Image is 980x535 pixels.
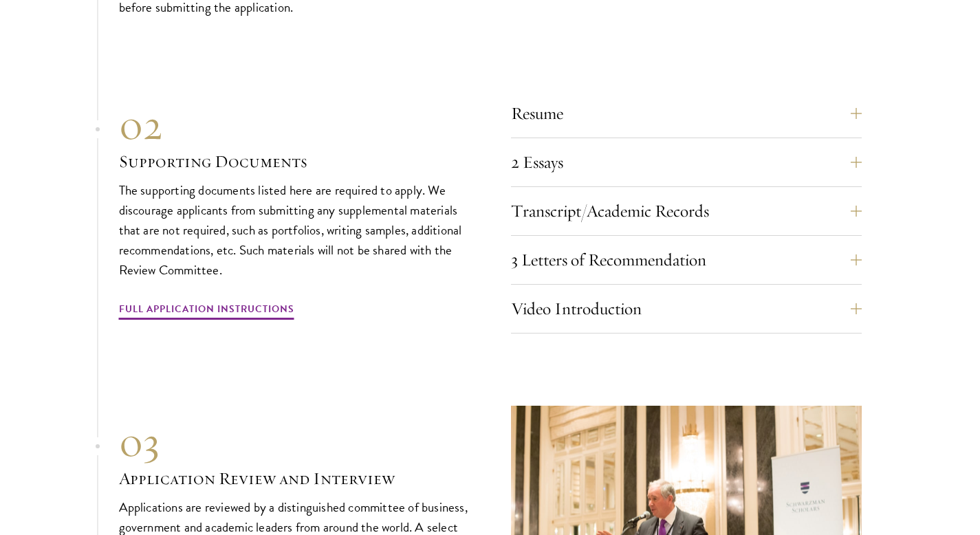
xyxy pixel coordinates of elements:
[511,243,862,276] button: 3 Letters of Recommendation
[119,417,470,467] div: 03
[511,195,862,228] button: Transcript/Academic Records
[511,292,862,325] button: Video Introduction
[119,467,470,490] h3: Application Review and Interview
[511,146,862,179] button: 2 Essays
[119,180,470,280] p: The supporting documents listed here are required to apply. We discourage applicants from submitt...
[119,100,470,150] div: 02
[119,150,470,173] h3: Supporting Documents
[119,301,294,322] a: Full Application Instructions
[511,97,862,130] button: Resume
